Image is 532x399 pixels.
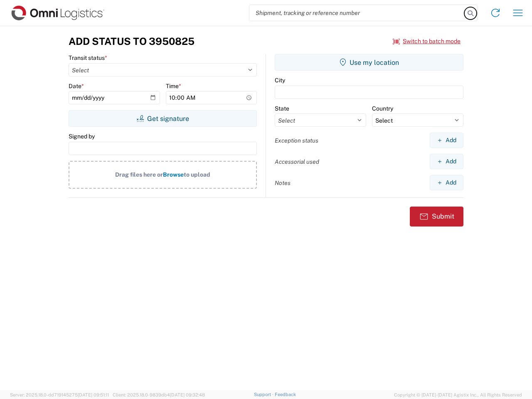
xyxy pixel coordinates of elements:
[69,82,84,90] label: Date
[430,133,463,148] button: Add
[69,35,195,47] h3: Add Status to 3950825
[10,392,109,397] span: Server: 2025.18.0-dd719145275
[372,105,393,112] label: Country
[410,207,463,227] button: Submit
[393,34,461,48] button: Switch to batch mode
[69,133,95,140] label: Signed by
[275,105,289,112] label: State
[275,54,463,71] button: Use my location
[69,110,257,127] button: Get signature
[78,392,109,397] span: [DATE] 09:51:11
[430,154,463,169] button: Add
[430,175,463,190] button: Add
[69,54,107,62] label: Transit status
[275,179,291,187] label: Notes
[184,171,210,178] span: to upload
[275,76,285,84] label: City
[394,391,522,399] span: Copyright © [DATE]-[DATE] Agistix Inc., All Rights Reserved
[170,392,205,397] span: [DATE] 09:32:48
[166,82,181,90] label: Time
[254,392,275,397] a: Support
[115,171,163,178] span: Drag files here or
[275,137,318,144] label: Exception status
[163,171,184,178] span: Browse
[113,392,205,397] span: Client: 2025.18.0-9839db4
[275,158,319,165] label: Accessorial used
[275,392,296,397] a: Feedback
[249,5,465,21] input: Shipment, tracking or reference number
